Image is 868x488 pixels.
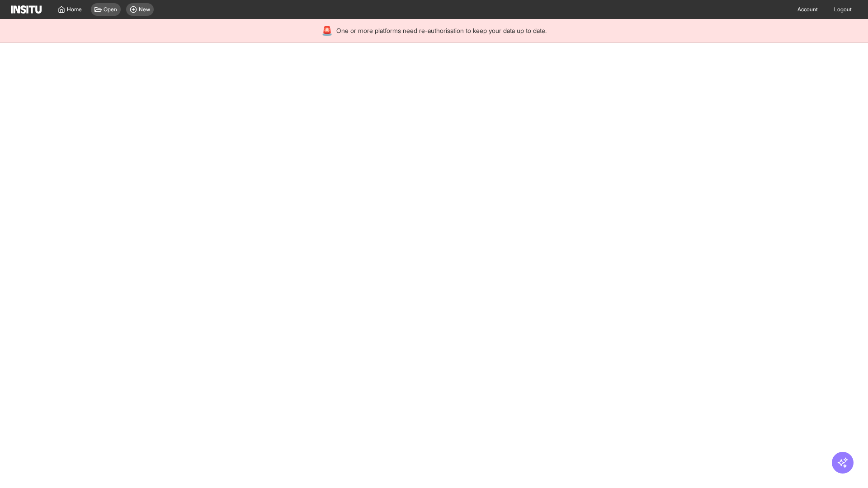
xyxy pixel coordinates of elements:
[139,6,150,13] span: New
[336,26,547,35] span: One or more platforms need re-authorisation to keep your data up to date.
[104,6,117,13] span: Open
[321,24,333,37] div: 🚨
[11,5,42,14] img: Logo
[67,6,82,13] span: Home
